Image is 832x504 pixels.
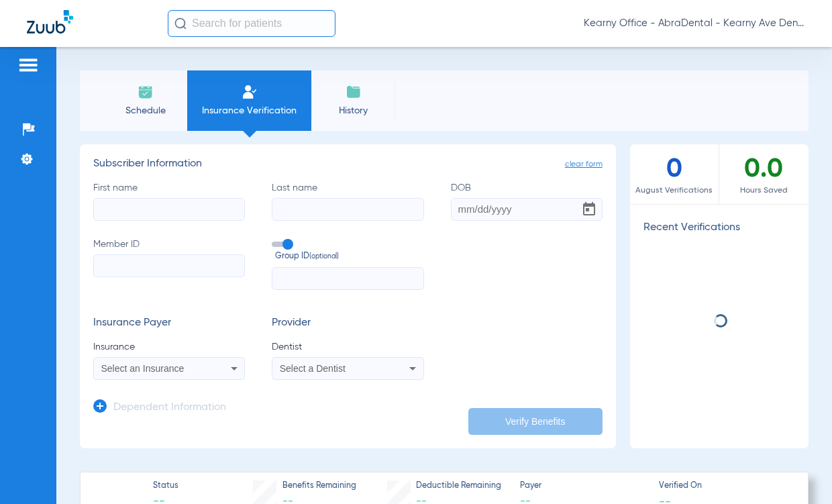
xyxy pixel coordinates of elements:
small: (optional) [309,251,339,263]
span: Benefits Remaining [282,481,356,493]
h3: Subscriber Information [93,158,603,171]
span: History [321,104,385,117]
img: Schedule [138,84,154,100]
span: Insurance Verification [197,104,301,117]
input: Last name [272,198,423,221]
input: Search for patients [168,10,335,37]
label: Last name [272,181,423,221]
div: 0 [630,144,719,204]
span: August Verifications [630,184,719,197]
h3: Dependent Information [113,401,226,415]
span: Select a Dentist [280,363,346,374]
input: DOBOpen calendar [451,198,603,221]
span: Verified On [659,481,786,493]
span: Payer [520,481,647,493]
span: Select an Insurance [101,363,185,374]
img: Manual Insurance Verification [242,84,258,100]
button: Open calendar [576,196,603,223]
span: clear form [565,158,603,171]
img: Zuub Logo [27,10,73,34]
input: First name [93,198,245,221]
h3: Recent Verifications [630,221,809,235]
button: Verify Benefits [468,408,603,435]
span: Insurance [93,340,245,354]
label: DOB [451,181,603,221]
span: Group ID [275,251,423,263]
label: Member ID [93,238,245,290]
label: First name [93,181,245,221]
div: 0.0 [719,144,809,204]
h3: Insurance Payer [93,317,245,330]
input: Member ID [93,254,245,277]
span: Status [153,481,178,493]
span: Schedule [113,104,177,117]
span: Kearny Office - AbraDental - Kearny Ave Dental Spec, LLC - Kearny Ortho [584,17,805,30]
span: Dentist [272,340,423,354]
img: History [346,84,362,100]
span: Deductible Remaining [416,481,501,493]
img: hamburger-icon [17,57,39,73]
img: Search Icon [174,17,187,30]
h3: Provider [272,317,423,330]
span: Hours Saved [719,184,809,197]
